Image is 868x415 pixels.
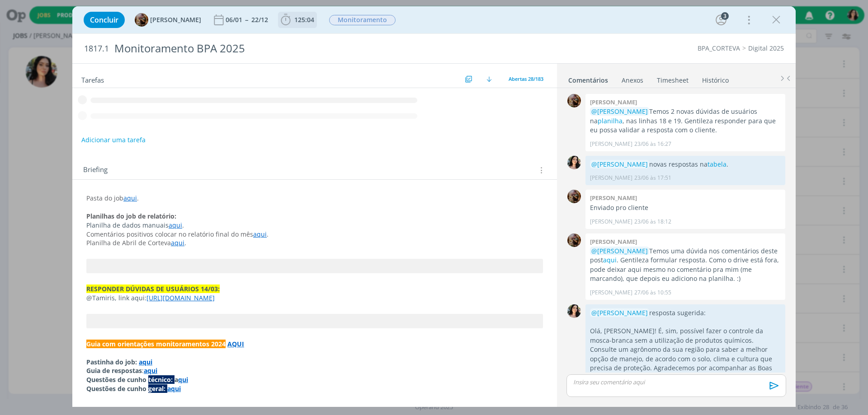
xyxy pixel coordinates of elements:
[591,160,648,168] span: @[PERSON_NAME]
[590,107,781,135] p: Temos 2 novas dúvidas de usuários na , nas linhas 18 e 19. Gentileza responder para que eu possa ...
[86,212,176,220] strong: Planilhas do job de relatório:
[171,238,184,247] a: aqui
[86,194,123,202] span: Pasta do job
[590,203,781,212] p: Enviado pro cliente
[590,247,781,284] p: Temos uma dúvida nos comentários deste post . Gentileza formular resposta. Como o drive está fora...
[567,190,581,203] img: A
[84,12,125,28] button: Concluir
[245,15,248,24] span: --
[567,156,581,169] img: T
[86,375,146,384] strong: Questões de cunho
[590,238,637,246] b: [PERSON_NAME]
[86,340,226,348] strong: Guia com orientações monitoramentos 2024
[590,289,632,297] p: [PERSON_NAME]
[175,375,178,384] strong: a
[748,44,784,52] a: Digital 2025
[567,233,581,247] img: A
[139,358,152,366] a: aqui
[721,12,729,20] div: 3
[135,13,148,27] img: A
[568,72,609,85] a: Comentários
[591,107,648,116] span: @[PERSON_NAME]
[590,194,637,202] b: [PERSON_NAME]
[86,238,171,247] span: Planilha de Abril de Corteva
[178,375,188,384] a: qui
[698,44,740,52] a: BPA_CORTEVA
[72,6,796,407] div: dialog
[86,294,146,302] span: @Tamiris, link aqui:
[90,16,118,23] span: Concluir
[86,358,137,366] strong: Pastinha do job:
[137,194,139,202] span: .
[567,304,581,318] img: T
[227,340,244,348] a: AQUI
[702,72,729,85] a: Histórico
[590,160,781,169] p: novas respostas na .
[329,14,396,26] button: Monitoramento
[634,174,671,182] span: 23/06 às 17:51
[590,174,632,182] p: [PERSON_NAME]
[86,238,543,247] p: .
[708,160,726,168] a: tabela
[81,132,146,148] button: Adicionar uma tarefa
[278,13,316,27] button: 125:04
[567,94,581,107] img: A
[590,326,781,382] p: Olá, [PERSON_NAME]! É, sim, possível fazer o controle da mosca-branca sem a utilização de produto...
[146,294,215,302] a: [URL][DOMAIN_NAME]
[590,140,632,148] p: [PERSON_NAME]
[150,17,201,23] span: [PERSON_NAME]
[86,230,253,238] span: Comentários positivos colocar no relatório final do mês
[226,17,244,23] div: 06/01
[123,194,137,202] a: aqui
[509,75,543,82] span: Abertas 28/183
[603,256,617,264] a: aqui
[634,289,671,297] span: 27/06 às 10:55
[86,284,220,293] strong: RESPONDER DÚVIDAS DE USUÁRIOS 14/03:
[329,15,396,25] span: Monitoramento
[251,17,270,23] div: 22/12
[167,384,181,393] a: aqui
[591,247,648,255] span: @[PERSON_NAME]
[590,308,781,317] p: resposta sugerida:
[144,366,157,375] a: aqui
[86,384,146,393] strong: Questões de cunho
[83,164,108,176] span: Briefing
[253,230,267,238] a: aqui
[148,384,165,393] strong: geral:
[86,221,543,230] p: Planilha de dados manuais .
[148,375,173,384] strong: técnico:
[135,13,201,27] button: A[PERSON_NAME]
[591,308,648,317] span: @[PERSON_NAME]
[294,15,314,24] span: 125:04
[590,218,632,226] p: [PERSON_NAME]
[598,117,623,125] a: planilha
[86,366,543,375] p: :
[590,98,637,106] b: [PERSON_NAME]
[486,76,492,82] img: arrow-down.svg
[86,366,142,375] strong: Guia de respostas
[169,221,182,229] a: aqui
[81,74,104,84] span: Tarefas
[111,37,489,60] div: Monitoramento BPA 2025
[656,72,689,85] a: Timesheet
[622,76,643,85] div: Anexos
[84,44,109,54] span: 1817.1
[634,218,671,226] span: 23/06 às 18:12
[267,230,269,238] span: .
[634,140,671,148] span: 23/06 às 16:27
[714,13,728,27] button: 3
